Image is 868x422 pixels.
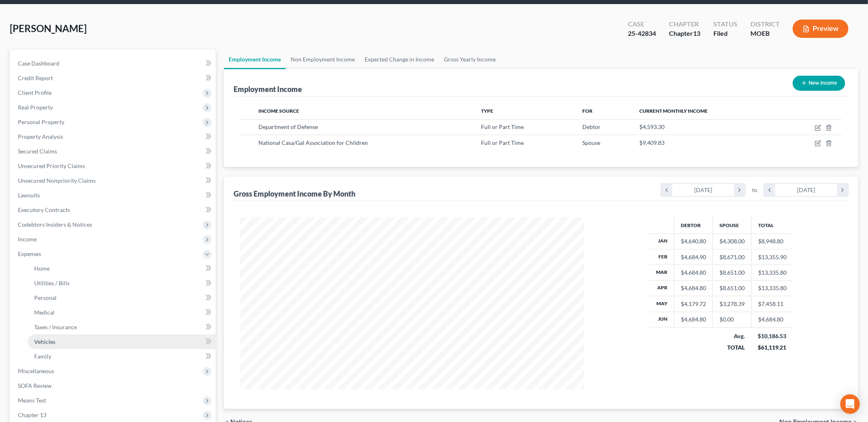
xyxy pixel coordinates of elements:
span: Taxes / Insurance [34,324,77,330]
span: Family [34,353,51,360]
div: $10,186.53 [758,332,787,340]
div: Gross Employment Income By Month [234,189,355,199]
a: Secured Claims [11,144,216,159]
span: National Casa/Gal Association for Children [258,139,368,146]
span: For [582,108,593,114]
a: Utilities / Bills [28,276,216,291]
span: Home [34,265,50,272]
div: [DATE] [672,184,735,196]
span: Client Profile [18,89,52,96]
a: Property Analysis [11,129,216,144]
td: $8,948.80 [752,234,794,249]
span: Unsecured Priority Claims [18,162,85,169]
span: Miscellaneous [18,367,54,374]
td: $13,335.80 [752,265,794,280]
a: Medical [28,305,216,320]
i: chevron_left [661,184,672,196]
div: $3,278.39 [719,300,745,308]
a: SOFA Review [11,378,216,393]
div: Avg. [719,332,745,340]
th: Jan [649,234,674,249]
div: $0.00 [719,315,745,324]
span: Income Source [258,108,299,114]
span: Property Analysis [18,133,63,140]
span: Full or Part Time [481,123,524,130]
a: Credit Report [11,71,216,85]
th: Feb [649,249,674,265]
a: Executory Contracts [11,203,216,217]
span: Income [18,236,37,243]
div: District [750,20,780,29]
a: Taxes / Insurance [28,320,216,335]
span: Credit Report [18,74,53,81]
a: Unsecured Priority Claims [11,159,216,173]
span: Spouse [582,139,600,146]
div: $4,684.80 [681,269,706,277]
th: Debtor [674,217,713,234]
div: $8,651.00 [719,284,745,292]
span: to [752,186,757,194]
div: Case [628,20,656,29]
span: Personal Property [18,118,64,125]
div: $8,671.00 [719,253,745,261]
span: Chapter 13 [18,411,46,418]
td: $4,684.80 [752,312,794,327]
div: Employment Income [234,84,302,94]
span: Expenses [18,250,41,257]
th: May [649,296,674,312]
td: $13,335.80 [752,280,794,296]
div: [DATE] [775,184,837,196]
button: New Income [793,76,845,91]
span: Debtor [582,123,601,130]
span: Full or Part Time [481,139,524,146]
span: Vehicles [34,338,55,345]
div: Chapter [669,29,700,38]
td: $7,458.11 [752,296,794,312]
span: $9,409.83 [639,139,665,146]
div: 25-42834 [628,29,656,38]
div: $4,684.80 [681,315,706,324]
a: Unsecured Nonpriority Claims [11,173,216,188]
a: Lawsuits [11,188,216,203]
a: Non Employment Income [286,50,360,69]
a: Home [28,261,216,276]
span: Secured Claims [18,148,57,155]
span: Department of Defense [258,123,318,130]
span: Real Property [18,104,53,111]
a: Gross Yearly Income [439,50,501,69]
a: Vehicles [28,335,216,349]
div: $4,308.00 [719,237,745,245]
div: $8,651.00 [719,269,745,277]
span: $4,593.30 [639,123,665,130]
span: Utilities / Bills [34,280,70,286]
i: chevron_right [837,184,848,196]
span: Unsecured Nonpriority Claims [18,177,96,184]
button: Preview [793,20,848,38]
div: Status [713,20,737,29]
div: $61,119.21 [758,343,787,352]
div: $4,684.80 [681,284,706,292]
span: Personal [34,294,57,301]
div: $4,640.80 [681,237,706,245]
div: TOTAL [719,343,745,352]
div: MOEB [750,29,780,38]
i: chevron_right [734,184,745,196]
a: Personal [28,291,216,305]
th: Total [752,217,794,234]
a: Expected Change in Income [360,50,439,69]
i: chevron_left [764,184,775,196]
span: SOFA Review [18,382,52,389]
span: Codebtors Insiders & Notices [18,221,92,228]
div: Open Intercom Messenger [840,394,860,414]
th: Mar [649,265,674,280]
th: Spouse [713,217,752,234]
span: Medical [34,309,55,316]
a: Family [28,349,216,364]
span: 13 [693,29,700,37]
span: Lawsuits [18,192,40,199]
a: Case Dashboard [11,56,216,71]
span: Current Monthly Income [639,108,708,114]
div: Chapter [669,20,700,29]
div: $4,684.90 [681,253,706,261]
th: Apr [649,280,674,296]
